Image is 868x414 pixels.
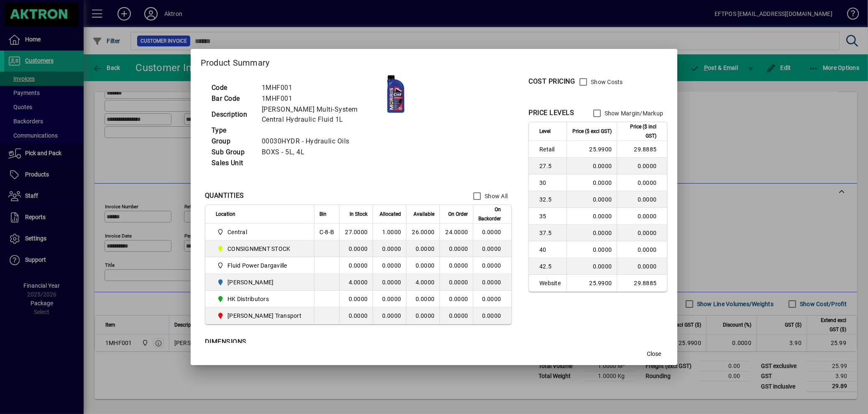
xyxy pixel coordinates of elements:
[205,337,414,347] div: DIMENSIONS
[319,210,327,219] span: Bin
[380,210,401,219] span: Allocated
[406,240,439,257] td: 0.0000
[373,274,406,291] td: 0.0000
[350,210,368,219] span: In Stock
[406,257,439,274] td: 0.0000
[373,240,406,257] td: 0.0000
[227,295,269,303] span: HK Distributors
[473,274,511,291] td: 0.0000
[567,225,617,241] td: 0.0000
[617,258,667,275] td: 0.0000
[207,147,258,158] td: Sub Group
[207,158,258,169] td: Sales Unit
[539,229,562,237] span: 37.5
[589,78,623,86] label: Show Costs
[617,241,667,258] td: 0.0000
[539,212,562,220] span: 35
[227,261,287,270] span: Fluid Power Dargaville
[483,192,508,200] label: Show All
[258,82,382,93] td: 1MHF001
[449,279,468,286] span: 0.0000
[406,307,439,324] td: 0.0000
[617,208,667,225] td: 0.0000
[539,179,562,187] span: 30
[191,49,678,73] h2: Product Summary
[617,275,667,291] td: 29.8885
[449,312,468,319] span: 0.0000
[567,275,617,291] td: 25.9900
[339,291,373,307] td: 0.0000
[205,191,244,201] div: QUANTITIES
[314,224,339,240] td: C-8-B
[207,93,258,104] td: Bar Code
[603,109,664,118] label: Show Margin/Markup
[528,108,574,118] div: PRICE LEVELS
[216,210,235,219] span: Location
[567,174,617,191] td: 0.0000
[473,291,511,307] td: 0.0000
[406,224,439,240] td: 26.0000
[216,277,305,287] span: HAMILTON
[373,307,406,324] td: 0.0000
[446,229,468,235] span: 24.0000
[478,205,501,223] span: On Backorder
[227,312,301,320] span: [PERSON_NAME] Transport
[641,347,667,362] button: Close
[617,191,667,208] td: 0.0000
[617,174,667,191] td: 0.0000
[207,125,258,136] td: Type
[567,158,617,174] td: 0.0000
[617,225,667,241] td: 0.0000
[207,82,258,93] td: Code
[572,127,612,136] span: Price ($ excl GST)
[567,208,617,225] td: 0.0000
[339,257,373,274] td: 0.0000
[539,245,562,254] span: 40
[617,158,667,174] td: 0.0000
[227,228,247,236] span: Central
[473,307,511,324] td: 0.0000
[258,147,382,158] td: BOXS - 5L, 4L
[617,141,667,158] td: 29.8885
[539,195,562,204] span: 32.5
[373,224,406,240] td: 1.0000
[449,245,468,252] span: 0.0000
[473,224,511,240] td: 0.0000
[622,122,656,141] span: Price ($ incl GST)
[382,74,410,115] img: contain
[339,240,373,257] td: 0.0000
[216,244,305,254] span: CONSIGNMENT STOCK
[528,77,575,87] div: COST PRICING
[567,141,617,158] td: 25.9900
[567,191,617,208] td: 0.0000
[207,136,258,147] td: Group
[539,127,551,136] span: Level
[258,136,382,147] td: 00030HYDR - Hydraulic Oils
[258,93,382,104] td: 1MHF001
[373,257,406,274] td: 0.0000
[539,162,562,170] span: 27.5
[539,262,562,271] span: 42.5
[227,278,273,286] span: [PERSON_NAME]
[373,291,406,307] td: 0.0000
[473,240,511,257] td: 0.0000
[406,274,439,291] td: 4.0000
[227,245,290,253] span: CONSIGNMENT STOCK
[339,307,373,324] td: 0.0000
[567,258,617,275] td: 0.0000
[406,291,439,307] td: 0.0000
[258,104,382,125] td: [PERSON_NAME] Multi-System Central Hydraulic Fluid 1L
[339,274,373,291] td: 4.0000
[647,350,661,358] span: Close
[449,262,468,269] span: 0.0000
[207,104,258,125] td: Description
[216,294,305,304] span: HK Distributors
[448,210,468,219] span: On Order
[539,145,562,153] span: Retail
[567,241,617,258] td: 0.0000
[216,311,305,321] span: T. Croft Transport
[449,296,468,302] span: 0.0000
[339,224,373,240] td: 27.0000
[216,261,305,271] span: Fluid Power Dargaville
[539,279,562,287] span: Website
